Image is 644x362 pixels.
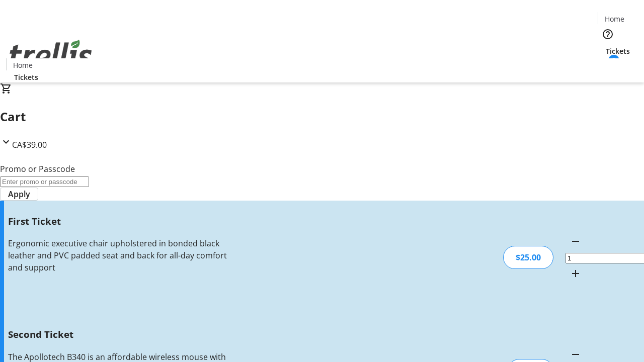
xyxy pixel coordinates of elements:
[598,24,618,44] button: Help
[566,231,586,251] button: Decrement by one
[598,14,630,24] a: Home
[606,46,630,56] span: Tickets
[14,72,38,82] span: Tickets
[13,60,33,70] span: Home
[598,46,638,56] a: Tickets
[8,327,228,341] h3: Second Ticket
[598,56,618,76] button: Cart
[503,246,553,269] div: $25.00
[566,263,586,284] button: Increment by one
[6,72,46,82] a: Tickets
[8,188,30,200] span: Apply
[12,139,47,150] span: CA$39.00
[8,214,228,228] h3: First Ticket
[8,237,228,274] div: Ergonomic executive chair upholstered in bonded black leather and PVC padded seat and back for al...
[7,60,39,70] a: Home
[6,29,96,79] img: Orient E2E Organization anWVwFg3SF's Logo
[605,14,624,24] span: Home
